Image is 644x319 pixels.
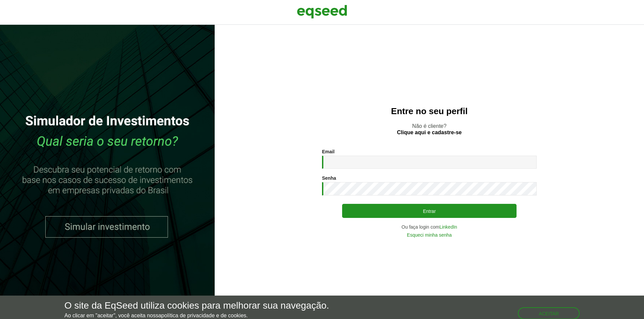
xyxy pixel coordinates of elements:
h2: Entre no seu perfil [228,106,631,116]
p: Não é cliente? [228,123,631,136]
button: Entrar [342,204,517,218]
a: LinkedIn [439,225,457,229]
div: Ou faça login com [322,225,537,229]
label: Senha [322,176,336,180]
img: EqSeed Logo [297,3,347,20]
label: Email [322,149,334,154]
a: Esqueci minha senha [407,233,452,237]
h5: O site da EqSeed utiliza cookies para melhorar sua navegação. [64,301,329,311]
a: Clique aqui e cadastre-se [397,130,462,135]
a: política de privacidade e de cookies [161,313,247,318]
p: Ao clicar em "aceitar", você aceita nossa . [64,312,329,319]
